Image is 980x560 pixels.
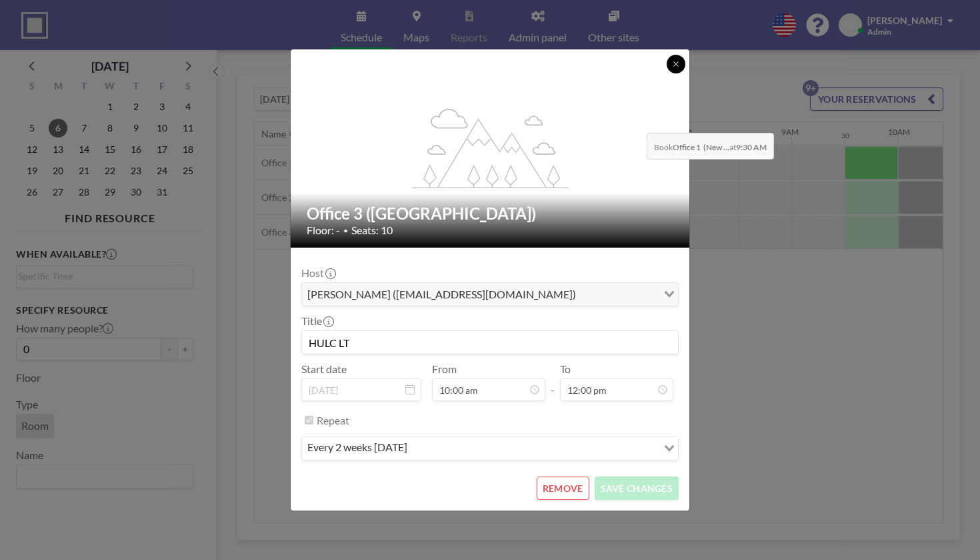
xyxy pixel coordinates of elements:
[595,477,679,500] button: SAVE CHANGES
[432,362,457,376] label: From
[302,283,678,306] div: Search for option
[343,226,348,236] span: •
[647,133,774,160] span: Book at
[302,437,678,460] div: Search for option
[301,314,333,328] label: Title
[736,142,767,152] b: 9:30 AM
[305,286,579,303] span: [PERSON_NAME] ([EMAIL_ADDRESS][DOMAIN_NAME])
[307,224,340,237] span: Floor: -
[317,414,349,427] label: Repeat
[411,440,656,457] input: Search for option
[412,107,569,188] g: flex-grow: 1.2;
[301,266,335,280] label: Host
[673,142,729,152] b: Office 1 (New ...
[551,367,555,396] span: -
[537,477,589,500] button: REMOVE
[580,286,656,303] input: Search for option
[305,440,410,457] span: every 2 weeks [DATE]
[301,362,347,376] label: Start date
[560,362,571,376] label: To
[351,224,393,237] span: Seats: 10
[302,331,678,354] input: (No title)
[307,204,675,224] h2: Office 3 ([GEOGRAPHIC_DATA])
